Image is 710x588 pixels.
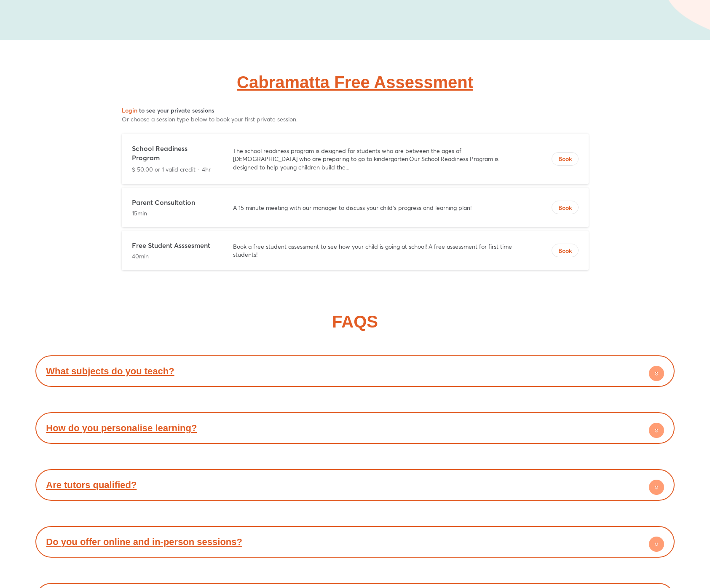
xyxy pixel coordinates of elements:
[46,423,197,433] a: How do you personalise learning?
[46,480,137,490] a: Are tutors qualified?
[40,530,670,553] div: Do you offer online and in-person sessions?
[40,473,670,497] div: Are tutors qualified?
[332,313,378,330] h2: FAQS
[237,73,473,91] a: Cabramatta Free Assessment
[46,366,174,376] a: What subjects do you teach?
[565,493,710,588] iframe: Chat Widget
[40,360,670,383] div: What subjects do you teach?
[46,537,242,547] a: Do you offer online and in-person sessions?
[40,416,670,440] div: How do you personalise learning?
